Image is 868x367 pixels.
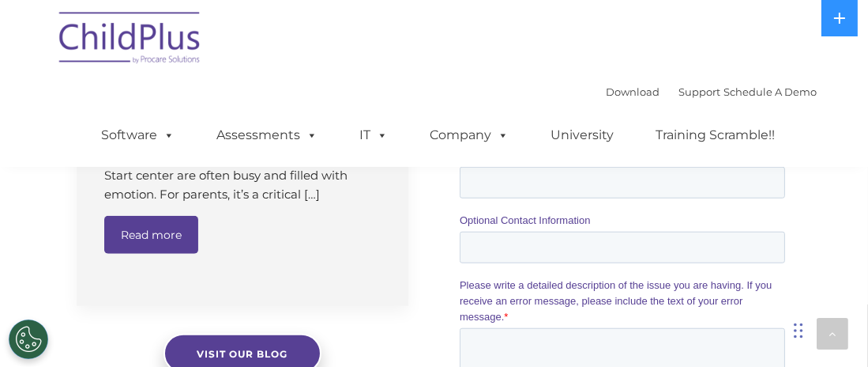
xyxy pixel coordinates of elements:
a: Support [679,85,721,98]
font: | [607,85,817,98]
a: IT [344,119,404,151]
a: Schedule A Demo [724,85,817,98]
div: Drag [794,307,803,354]
a: Company [415,119,525,151]
a: Download [607,85,660,98]
p: The moments of pickup and dropoff at a Head Start center are often busy and filled with emotion. ... [104,147,385,204]
iframe: Chat Widget [611,196,868,367]
a: University [535,119,630,151]
a: Read more [104,216,198,254]
a: Software [86,119,191,151]
a: Assessments [201,119,334,151]
button: Cookies Settings [9,320,48,359]
span: Visit our blog [197,348,288,360]
img: ChildPlus by Procare Solutions [51,1,209,80]
a: Training Scramble!! [641,119,791,151]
